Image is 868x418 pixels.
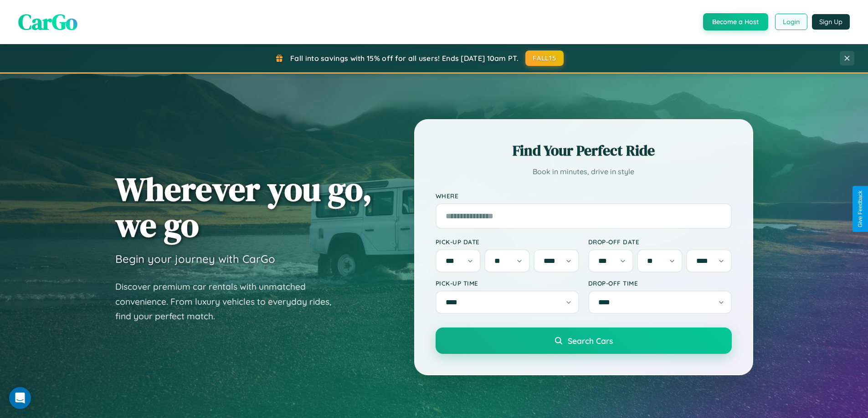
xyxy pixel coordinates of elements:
p: Book in minutes, drive in style [436,165,732,178]
h3: Begin your journey with CarGo [115,252,275,266]
label: Drop-off Time [588,279,732,287]
button: Become a Host [703,13,768,30]
div: Open Intercom Messenger [9,387,31,409]
button: Sign Up [812,14,850,30]
button: Search Cars [436,327,732,354]
label: Pick-up Date [436,238,579,246]
div: Give Feedback [857,191,863,227]
span: CarGo [18,7,77,37]
label: Where [436,192,732,200]
button: Login [775,14,807,30]
span: Fall into savings with 15% off for all users! Ends [DATE] 10am PT. [290,54,519,63]
h1: Wherever you go, we go [115,171,372,243]
label: Drop-off Date [588,238,732,246]
span: Search Cars [568,336,613,346]
p: Discover premium car rentals with unmatched convenience. From luxury vehicles to everyday rides, ... [115,279,343,324]
h2: Find Your Perfect Ride [436,141,732,161]
label: Pick-up Time [436,279,579,287]
button: FALL15 [525,50,564,66]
